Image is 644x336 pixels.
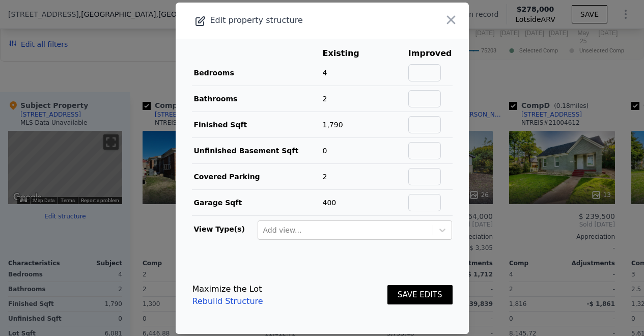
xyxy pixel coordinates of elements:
[192,86,322,111] td: Bathrooms
[192,111,322,137] td: Finished Sqft
[387,285,453,305] button: SAVE EDITS
[323,199,337,207] span: 400
[192,189,322,215] td: Garage Sqft
[176,13,410,27] div: Edit property structure
[323,121,343,129] span: 1,790
[323,147,327,155] span: 0
[192,60,322,86] td: Bedrooms
[323,95,327,103] span: 2
[408,47,453,60] th: Improved
[192,216,257,240] td: View Type(s)
[192,137,322,163] td: Unfinished Basement Sqft
[192,163,322,189] td: Covered Parking
[192,295,263,307] a: Rebuild Structure
[322,47,375,60] th: Existing
[323,69,327,77] span: 4
[323,173,327,181] span: 2
[192,283,263,295] div: Maximize the Lot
